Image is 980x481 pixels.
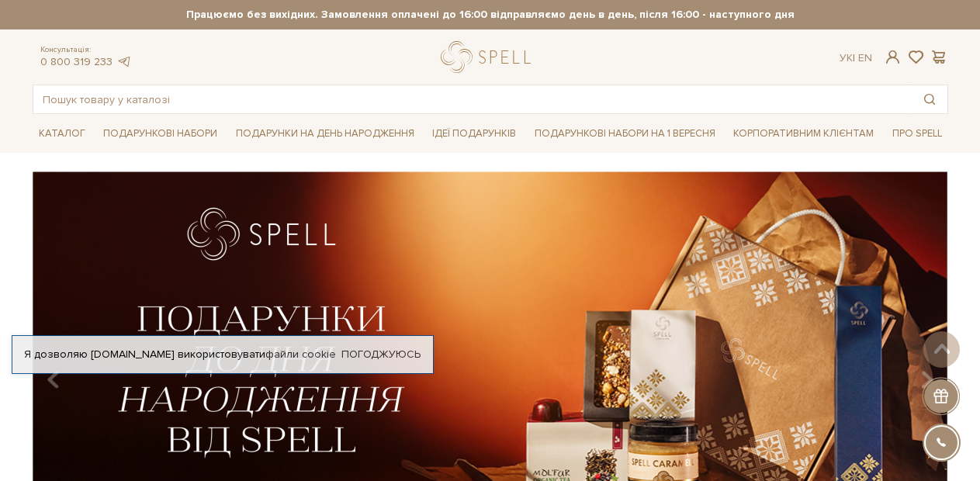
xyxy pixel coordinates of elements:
a: Корпоративним клієнтам [727,120,880,147]
a: En [858,51,872,64]
a: telegram [116,55,132,68]
a: Ідеї подарунків [426,122,522,146]
input: Пошук товару у каталозі [33,85,912,113]
span: Консультація: [40,45,132,55]
a: Погоджуюсь [341,348,421,362]
button: Пошук товару у каталозі [912,85,947,113]
a: Подарункові набори [97,122,223,146]
a: файли cookie [265,348,336,361]
div: Ук [840,51,872,65]
span: | [853,51,855,64]
a: Каталог [33,122,92,146]
a: Про Spell [886,122,948,146]
strong: Працюємо без вихідних. Замовлення оплачені до 16:00 відправляємо день в день, після 16:00 - насту... [33,8,948,22]
a: 0 800 319 233 [40,55,113,68]
a: Подарункові набори на 1 Вересня [528,120,722,147]
a: Подарунки на День народження [230,122,421,146]
div: Я дозволяю [DOMAIN_NAME] використовувати [12,348,433,362]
